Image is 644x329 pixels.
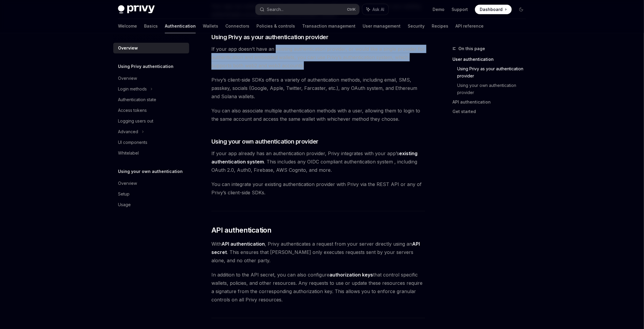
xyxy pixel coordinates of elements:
span: Using Privy as your authentication provider [211,33,329,41]
div: Access tokens [118,107,147,114]
a: Setup [113,189,189,199]
a: Dashboard [475,5,512,14]
a: API reference [455,19,484,33]
a: Overview [113,73,189,84]
a: Logging users out [113,116,189,126]
div: Authentication state [118,96,156,103]
div: Setup [118,190,130,198]
a: Support [452,7,468,12]
a: Authentication [165,19,196,33]
button: Toggle dark mode [517,5,526,14]
div: Overview [118,180,137,187]
span: On this page [458,45,485,52]
a: Whitelabel [113,148,189,158]
a: Authentication state [113,94,189,105]
a: Transaction management [302,19,356,33]
span: Ask AI [372,7,384,12]
button: Ask AI [362,4,388,15]
a: Get started [452,107,531,116]
span: Dashboard [480,7,503,12]
div: Overview [118,75,137,82]
div: Logging users out [118,117,153,125]
span: If your app doesn’t have an existing authentication provider, or would like a single provider for... [211,45,425,70]
span: If your app already has an authentication provider, Privy integrates with your app’s . This inclu... [211,149,425,174]
div: Usage [118,201,131,208]
div: Search... [267,6,283,13]
a: Connectors [225,19,249,33]
a: Welcome [118,19,137,33]
img: dark logo [118,5,155,14]
a: Access tokens [113,105,189,116]
a: Overview [113,43,189,53]
a: API authentication [452,97,531,107]
a: Wallets [203,19,218,33]
div: Overview [118,44,138,52]
span: In addition to the API secret, you can also configure that control specific wallets, policies, an... [211,271,425,304]
span: Using your own authentication provider [211,137,318,146]
a: Using Privy as your authentication provider [457,64,531,81]
span: You can also associate multiple authentication methods with a user, allowing them to login to the... [211,107,425,123]
a: Basics [144,19,158,33]
span: API authentication [211,225,271,235]
span: You can integrate your existing authentication provider with Privy via the REST API or any of Pri... [211,180,425,197]
a: Demo [433,7,444,12]
a: UI components [113,137,189,148]
div: Login methods [118,85,147,93]
a: Policies & controls [256,19,295,33]
a: User management [363,19,401,33]
a: Using your own authentication provider [457,81,531,97]
h5: Using your own authentication [118,168,183,175]
span: Privy’s client-side SDKs offers a variety of authentication methods, including email, SMS, passke... [211,76,425,101]
div: UI components [118,139,147,146]
a: Usage [113,199,189,210]
a: User authentication [452,55,531,64]
a: Overview [113,178,189,189]
span: With , Privy authenticates a request from your server directly using an . This ensures that [PERS... [211,240,425,265]
a: Recipes [432,19,448,33]
div: Advanced [118,128,138,135]
strong: API authentication [221,241,265,247]
button: Search...CtrlK [256,4,359,15]
h5: Using Privy authentication [118,63,173,70]
span: Ctrl K [347,7,356,12]
div: Whitelabel [118,150,139,157]
strong: authorization keys [329,272,373,278]
a: Security [408,19,425,33]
